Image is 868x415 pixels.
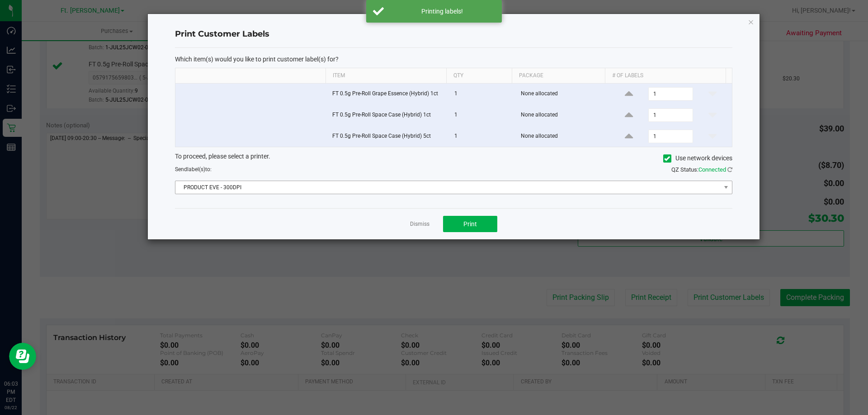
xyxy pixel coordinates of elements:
a: Dismiss [410,220,429,228]
p: Which item(s) would you like to print customer label(s) for? [175,55,732,63]
div: To proceed, please select a printer. [168,152,739,165]
span: Print [463,220,477,228]
h4: Print Customer Labels [175,28,732,40]
th: Package [512,68,605,84]
td: FT 0.5g Pre-Roll Space Case (Hybrid) 5ct [327,126,449,147]
span: Send to: [175,166,212,173]
label: Use network devices [663,154,732,163]
td: None allocated [515,126,610,147]
td: None allocated [515,105,610,126]
span: QZ Status: [671,166,732,173]
th: Item [325,68,446,84]
button: Print [443,216,497,232]
th: Qty [446,68,512,84]
td: FT 0.5g Pre-Roll Space Case (Hybrid) 1ct [327,105,449,126]
td: 1 [449,84,515,105]
span: PRODUCT EVE - 300DPI [175,181,721,194]
td: 1 [449,105,515,126]
td: None allocated [515,84,610,105]
iframe: Resource center [9,343,36,370]
th: # of labels [605,68,726,84]
span: label(s) [187,166,205,173]
td: 1 [449,126,515,147]
span: Connected [698,166,726,173]
td: FT 0.5g Pre-Roll Grape Essence (Hybrid) 1ct [327,84,449,105]
div: Printing labels! [389,7,495,16]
